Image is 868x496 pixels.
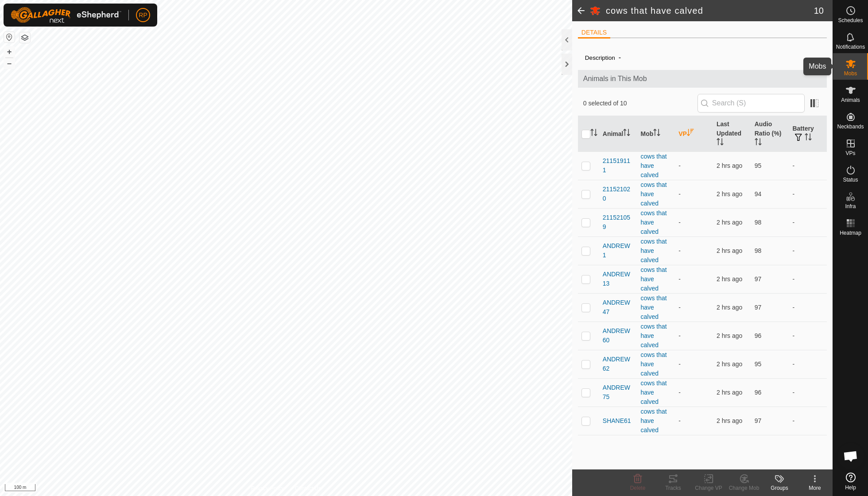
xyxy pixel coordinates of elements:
[687,130,694,137] p-sorticon: Activate to sort
[603,416,631,426] span: SHANE61
[717,247,742,254] span: 4 Sep 2025 at 11:54 AM
[836,44,865,50] span: Notifications
[797,484,833,492] div: More
[641,350,672,378] div: cows that have calved
[678,360,681,368] app-display-virtual-paddock-transition: -
[726,484,762,492] div: Change Mob
[603,298,634,317] span: ANDREW47
[755,304,762,311] span: 97
[789,322,827,350] td: -
[295,484,321,492] a: Contact Us
[678,304,681,311] app-display-virtual-paddock-transition: -
[717,360,742,368] span: 4 Sep 2025 at 11:55 AM
[4,58,15,69] button: –
[717,162,742,169] span: 4 Sep 2025 at 11:54 AM
[641,265,672,293] div: cows that have calved
[678,190,681,198] app-display-virtual-paddock-transition: -
[615,50,624,65] span: -
[678,275,681,283] app-display-virtual-paddock-transition: -
[713,116,751,152] th: Last Updated
[4,46,15,57] button: +
[585,54,615,61] label: Description
[678,417,681,424] app-display-virtual-paddock-transition: -
[755,247,762,254] span: 98
[606,5,814,16] h2: cows that have calved
[837,443,864,469] a: Open chat
[833,469,868,494] a: Help
[641,237,672,265] div: cows that have calved
[678,219,681,226] app-display-virtual-paddock-transition: -
[805,135,812,142] p-sorticon: Activate to sort
[603,355,634,373] span: ANDREW62
[762,484,797,492] div: Groups
[641,209,672,236] div: cows that have calved
[641,152,672,180] div: cows that have calved
[789,236,827,265] td: -
[789,116,827,152] th: Battery
[751,116,789,152] th: Audio Ratio (%)
[844,71,857,76] span: Mobs
[697,94,805,112] input: Search (S)
[841,97,860,103] span: Animals
[717,190,742,198] span: 4 Sep 2025 at 11:55 AM
[717,332,742,339] span: 4 Sep 2025 at 12:03 PM
[755,190,762,198] span: 94
[603,156,634,175] span: 211519111
[755,360,762,368] span: 95
[603,241,634,260] span: ANDREW1
[789,378,827,407] td: -
[789,180,827,208] td: -
[717,304,742,311] span: 4 Sep 2025 at 12:03 PM
[789,265,827,293] td: -
[755,389,762,396] span: 96
[641,180,672,208] div: cows that have calved
[599,116,637,152] th: Animal
[641,322,672,350] div: cows that have calved
[838,18,863,23] span: Schedules
[755,219,762,226] span: 98
[641,379,672,407] div: cows that have calved
[583,99,697,108] span: 0 selected of 10
[755,139,762,147] p-sorticon: Activate to sort
[655,484,691,492] div: Tracks
[691,484,726,492] div: Change VP
[845,151,855,156] span: VPs
[641,294,672,322] div: cows that have calved
[755,417,762,424] span: 97
[678,247,681,254] app-display-virtual-paddock-transition: -
[678,389,681,396] app-display-virtual-paddock-transition: -
[603,326,634,345] span: ANDREW60
[578,28,610,39] li: DETAILS
[843,177,858,182] span: Status
[603,213,634,232] span: 211521059
[603,270,634,288] span: ANDREW13
[623,130,630,137] p-sorticon: Activate to sort
[678,332,681,339] app-display-virtual-paddock-transition: -
[637,116,675,152] th: Mob
[603,383,634,402] span: ANDREW75
[789,350,827,378] td: -
[653,130,660,137] p-sorticon: Activate to sort
[4,32,15,43] button: Reset Map
[789,208,827,236] td: -
[630,485,646,491] span: Delete
[717,275,742,283] span: 4 Sep 2025 at 12:03 PM
[603,185,634,203] span: 211521020
[583,74,821,84] span: Animals in This Mob
[789,293,827,322] td: -
[590,130,597,137] p-sorticon: Activate to sort
[837,124,864,129] span: Neckbands
[789,407,827,435] td: -
[717,139,724,147] p-sorticon: Activate to sort
[717,389,742,396] span: 4 Sep 2025 at 11:55 AM
[755,332,762,339] span: 96
[789,151,827,180] td: -
[755,162,762,169] span: 95
[678,162,681,169] app-display-virtual-paddock-transition: -
[11,7,121,23] img: Gallagher Logo
[845,204,856,209] span: Infra
[814,4,824,17] span: 10
[717,417,742,424] span: 4 Sep 2025 at 11:55 AM
[840,230,861,236] span: Heatmap
[675,116,713,152] th: VP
